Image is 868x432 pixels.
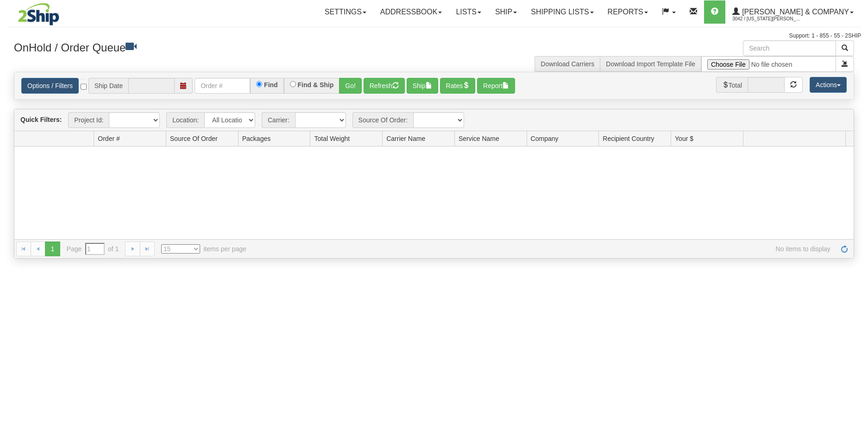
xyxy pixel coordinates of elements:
[459,134,499,143] span: Service Name
[810,77,847,93] button: Actions
[701,56,836,72] input: Import
[14,40,427,54] h3: OnHold / Order Queue
[477,78,515,94] button: Report
[7,32,861,40] div: Support: 1 - 855 - 55 - 2SHIP
[601,0,655,24] a: Reports
[488,0,524,24] a: Ship
[20,115,62,124] label: Quick Filters:
[606,60,695,68] a: Download Import Template File
[21,78,79,94] a: Options / Filters
[524,0,600,24] a: Shipping lists
[318,0,373,24] a: Settings
[14,109,854,131] div: grid toolbar
[373,0,449,24] a: Addressbook
[716,77,748,93] span: Total
[836,40,854,56] button: Search
[725,0,861,24] a: [PERSON_NAME] & Company 3042 / [US_STATE][PERSON_NAME]
[675,134,693,143] span: Your $
[386,134,425,143] span: Carrier Name
[440,78,476,94] button: Rates
[45,241,60,256] span: 1
[298,82,334,88] label: Find & Ship
[170,134,218,143] span: Source Of Order
[68,112,109,128] span: Project Id:
[339,78,362,94] button: Go!
[740,8,849,16] span: [PERSON_NAME] & Company
[407,78,438,94] button: Ship
[837,241,852,256] a: Refresh
[242,134,270,143] span: Packages
[352,112,414,128] span: Source Of Order:
[161,244,246,254] span: items per page
[531,134,559,143] span: Company
[364,78,405,94] button: Refresh
[541,60,594,68] a: Download Carriers
[449,0,488,24] a: Lists
[88,78,128,94] span: Ship Date
[67,243,119,255] span: Page of 1
[743,40,836,56] input: Search
[195,78,250,94] input: Order #
[732,14,802,24] span: 3042 / [US_STATE][PERSON_NAME]
[314,134,350,143] span: Total Weight
[7,2,70,26] img: logo3042.jpg
[98,134,120,143] span: Order #
[264,82,278,88] label: Find
[262,112,295,128] span: Carrier:
[603,134,654,143] span: Recipient Country
[259,244,830,254] span: No items to display
[166,112,204,128] span: Location:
